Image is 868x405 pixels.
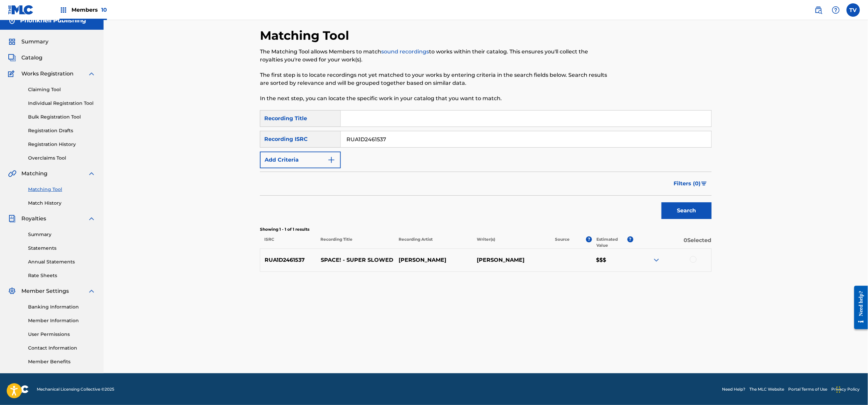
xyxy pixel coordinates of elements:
img: expand [88,287,96,295]
a: Summary [28,231,96,238]
a: Registration History [28,141,96,148]
img: 9d2ae6d4665cec9f34b9.svg [327,156,335,164]
p: Showing 1 - 1 of 1 results [260,226,712,232]
span: Mechanical Licensing Collective © 2025 [37,386,114,392]
p: Recording Title [316,236,394,248]
p: [PERSON_NAME] [472,256,551,264]
a: CatalogCatalog [8,54,42,62]
span: ? [586,236,592,242]
a: Matching Tool [28,186,96,193]
span: Summary [21,38,48,46]
img: logo [8,385,29,393]
img: filter [701,182,707,186]
div: Chat-Widget [835,373,868,405]
img: Matching [8,170,16,178]
div: User Menu [847,3,860,17]
p: $$$ [592,256,633,264]
img: search [815,6,823,14]
iframe: Chat Widget [835,373,868,405]
span: Filters ( 0 ) [674,180,701,188]
img: Top Rightsholders [59,6,67,14]
a: Individual Registration Tool [28,100,96,107]
img: Works Registration [8,70,17,78]
iframe: Resource Center [849,281,868,335]
h2: Matching Tool [260,28,352,43]
span: Royalties [21,215,46,223]
span: Member Settings [21,287,69,295]
div: Ziehen [837,380,841,400]
p: 0 Selected [633,236,712,248]
img: Summary [8,38,16,46]
p: [PERSON_NAME] [394,256,472,264]
a: Need Help? [722,386,746,392]
img: expand [653,256,661,264]
img: Accounts [8,17,16,25]
a: Registration Drafts [28,127,96,134]
img: Member Settings [8,287,16,295]
button: Filters (0) [670,175,712,192]
button: Search [662,202,712,219]
a: Bulk Registration Tool [28,114,96,121]
p: Estimated Value [596,236,627,248]
span: 10 [101,7,107,13]
a: sound recordings [381,48,429,55]
h5: Phonkhell Publishing [20,17,86,24]
div: Help [829,3,843,17]
a: The MLC Website [750,386,784,392]
p: SPACE! - SUPER SLOWED [316,256,395,264]
a: Member Information [28,317,96,324]
p: Recording Artist [394,236,472,248]
img: help [832,6,840,14]
a: Public Search [812,3,825,17]
img: Royalties [8,215,16,223]
img: expand [88,215,96,223]
a: Rate Sheets [28,272,96,279]
a: Contact Information [28,345,96,352]
p: In the next step, you can locate the specific work in your catalog that you want to match. [260,94,608,103]
span: Works Registration [21,70,74,78]
img: Catalog [8,54,16,62]
p: The first step is to locate recordings not yet matched to your works by entering criteria in the ... [260,71,608,87]
a: Member Benefits [28,358,96,365]
a: Privacy Policy [832,386,860,392]
a: Statements [28,245,96,252]
span: Matching [21,170,47,178]
a: Overclaims Tool [28,155,96,162]
a: Portal Terms of Use [788,386,828,392]
p: ISRC [260,236,316,248]
span: ? [627,236,633,242]
a: Claiming Tool [28,86,96,93]
a: Annual Statements [28,258,96,265]
span: Members [71,6,107,14]
a: SummarySummary [8,38,48,46]
p: The Matching Tool allows Members to match to works within their catalog. This ensures you'll coll... [260,48,608,64]
img: expand [88,170,96,178]
p: RUA1D2461537 [260,256,316,264]
a: Banking Information [28,303,96,311]
a: User Permissions [28,331,96,338]
p: Source [555,236,570,248]
form: Search Form [260,110,712,222]
p: Writer(s) [472,236,551,248]
img: MLC Logo [8,5,34,15]
button: Add Criteria [260,152,341,168]
a: Match History [28,200,96,207]
img: expand [88,70,96,78]
span: Catalog [21,54,42,62]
